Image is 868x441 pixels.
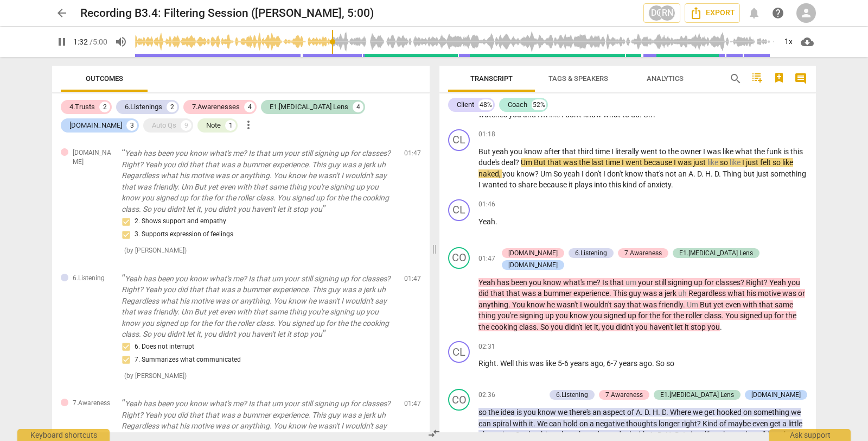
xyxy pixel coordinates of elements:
span: third [578,147,595,156]
span: know [570,311,590,320]
span: of [627,408,636,417]
span: the [649,311,662,320]
span: D [697,169,701,178]
div: 2 [167,102,177,112]
span: was [678,158,693,167]
span: Right [478,359,496,368]
span: share [518,180,539,189]
span: you [551,323,565,331]
span: thing [478,311,497,320]
span: the [478,323,491,331]
div: [DOMAIN_NAME] [508,248,558,258]
span: I [703,147,707,156]
span: Yeah [769,278,788,287]
div: Auto Qs [152,120,176,131]
button: Search [727,70,744,87]
span: so [478,408,488,417]
span: was [707,147,723,156]
span: H [705,169,711,178]
button: Add TOC [749,70,766,87]
button: Show/Hide comments [792,70,809,87]
div: 4 [244,102,255,112]
span: anything [478,300,508,309]
span: don't [607,169,625,178]
div: 1 [225,120,236,131]
span: Tags & Speakers [548,74,608,83]
span: ago [639,359,652,368]
span: up [545,311,556,320]
div: 7.Awarenesses [192,102,240,112]
span: compare_arrows [427,427,441,440]
span: 6-7 [607,359,619,368]
p: Yeah has been you know what's me? Is that um your still signing up for classes? Right? Yeah you d... [122,273,395,340]
span: of [639,180,647,189]
span: know [527,300,547,309]
span: owner [680,147,703,156]
span: guy [629,289,643,298]
span: or [798,289,805,298]
div: Client [457,99,474,110]
span: motive [758,289,782,298]
div: 6.Listenings [125,102,162,112]
span: into [594,180,609,189]
span: , [603,359,607,368]
span: for [638,311,649,320]
span: this [515,359,529,368]
span: class [519,323,537,331]
button: Export [685,3,740,23]
span: . [711,169,714,178]
div: Change speaker [448,199,470,221]
span: is [783,147,790,156]
span: an [678,169,688,178]
span: me [586,278,597,287]
span: the [786,311,796,320]
span: A [688,169,693,178]
span: but [743,169,756,178]
span: that [490,289,506,298]
div: E1.[MEDICAL_DATA] Lens [679,248,753,258]
span: literally [615,147,641,156]
h2: Recording B3.4: Filtering Session ([PERSON_NAME], 5:00) [80,7,374,20]
span: You [725,311,740,320]
span: was [563,158,579,167]
span: class [704,311,722,320]
span: Outcomes [86,74,123,83]
span: this [790,147,803,156]
span: ( by [PERSON_NAME] ) [124,247,187,254]
span: say [614,300,627,309]
p: Yeah has been you know what's me? Is that um your still signing up for classes? Right? Yeah you d... [122,148,395,215]
span: to [659,147,668,156]
span: time [605,158,622,167]
div: Ask support [769,429,851,441]
span: up [628,311,638,320]
span: 5-6 [558,359,570,368]
div: Change speaker [448,247,470,269]
span: been [511,278,529,287]
button: DGRN [643,3,680,23]
span: . [641,408,644,417]
div: 4 [353,102,363,112]
span: roller [686,311,704,320]
span: know [625,169,645,178]
span: Well [500,359,515,368]
span: you're [497,311,519,320]
span: ? [597,278,602,287]
span: same [775,300,793,309]
span: was [643,300,659,309]
span: for [662,311,673,320]
div: [DOMAIN_NAME] [508,260,558,270]
span: like [545,359,558,368]
span: you [529,278,543,287]
span: we [558,408,569,417]
span: know [516,169,535,178]
span: still [655,278,668,287]
span: was [522,289,538,298]
span: what's [563,278,586,287]
span: 01:47 [404,149,421,158]
span: . [719,169,723,178]
span: / 5:00 [90,37,107,46]
span: ? [764,278,769,287]
span: the [668,147,680,156]
span: 01:47 [404,274,421,283]
span: Um [521,158,534,167]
